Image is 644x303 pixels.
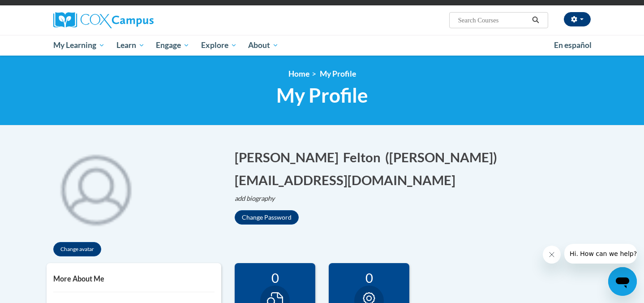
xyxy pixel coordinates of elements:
[343,148,381,166] button: Edit last name
[385,148,497,166] button: Edit screen name
[53,242,101,256] button: Change avatar
[548,36,597,55] a: En español
[111,35,150,56] a: Learn
[235,148,339,166] button: Edit first name
[276,83,368,107] span: My Profile
[564,244,637,264] iframe: Message from company
[608,267,637,296] iframe: Button to launch messaging window
[320,69,356,78] span: My Profile
[195,35,243,56] a: Explore
[53,12,154,28] img: Cox Campus
[235,171,461,189] button: Edit email address
[47,35,111,56] a: My Learning
[554,40,592,50] span: En español
[53,40,105,51] span: My Learning
[235,210,299,225] button: Change Password
[335,270,403,286] div: 0
[248,40,279,51] span: About
[201,40,237,51] span: Explore
[116,40,145,51] span: Learn
[156,40,189,51] span: Engage
[564,12,591,26] button: Account Settings
[150,35,195,56] a: Engage
[241,270,309,286] div: 0
[543,246,561,264] iframe: Close message
[235,195,275,202] i: add biography
[288,69,309,78] a: Home
[529,15,542,26] button: Search
[47,139,145,238] div: Click to change the profile picture
[243,35,285,56] a: About
[40,35,604,56] div: Main menu
[53,274,215,283] h5: More About Me
[47,139,145,238] img: profile avatar
[457,15,529,26] input: Search Courses
[235,194,282,203] button: Edit biography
